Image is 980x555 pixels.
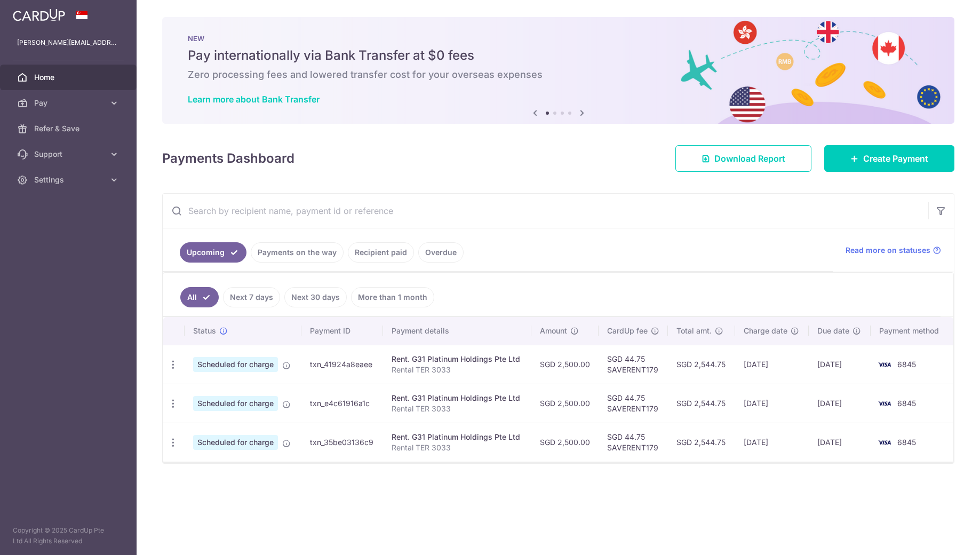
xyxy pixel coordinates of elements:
span: Scheduled for charge [193,357,278,372]
td: [DATE] [809,345,871,384]
span: Home [34,72,105,83]
span: 6845 [897,399,916,408]
div: Rent. G31 Platinum Holdings Pte Ltd [392,354,523,364]
span: Total amt. [676,326,712,336]
a: Next 30 days [284,287,347,307]
span: Scheduled for charge [193,435,278,450]
a: Create Payment [824,145,954,172]
td: [DATE] [735,384,809,423]
span: Scheduled for charge [193,396,278,411]
span: 6845 [897,360,916,369]
span: CardUp fee [607,326,648,336]
h6: Zero processing fees and lowered transfer cost for your overseas expenses [188,68,929,81]
a: Read more on statuses [846,245,941,256]
span: Amount [540,326,567,336]
td: txn_35be03136c9 [301,423,384,462]
img: Bank transfer banner [162,17,954,124]
th: Payment method [871,317,953,345]
h4: Payments Dashboard [162,149,294,168]
p: Rental TER 3033 [392,442,523,453]
p: Rental TER 3033 [392,403,523,414]
td: [DATE] [809,384,871,423]
img: Bank Card [874,397,895,410]
input: Search by recipient name, payment id or reference [163,194,928,228]
td: txn_41924a8eaee [301,345,384,384]
span: Pay [34,98,105,108]
a: Recipient paid [348,242,414,263]
td: [DATE] [735,345,809,384]
a: Download Report [675,145,811,172]
span: Read more on statuses [846,245,930,256]
td: SGD 2,544.75 [668,423,735,462]
td: [DATE] [809,423,871,462]
p: [PERSON_NAME][EMAIL_ADDRESS][DOMAIN_NAME] [17,37,119,48]
div: Rent. G31 Platinum Holdings Pte Ltd [392,432,523,442]
p: NEW [188,34,929,43]
th: Payment details [383,317,531,345]
td: SGD 2,500.00 [531,423,599,462]
span: Settings [34,175,105,185]
div: Rent. G31 Platinum Holdings Pte Ltd [392,393,523,403]
a: More than 1 month [351,287,434,307]
td: txn_e4c61916a1c [301,384,384,423]
span: Create Payment [863,152,928,165]
h5: Pay internationally via Bank Transfer at $0 fees [188,47,929,64]
td: SGD 44.75 SAVERENT179 [599,345,668,384]
span: Charge date [744,326,787,336]
td: SGD 2,500.00 [531,384,599,423]
th: Payment ID [301,317,384,345]
img: Bank Card [874,358,895,371]
a: Next 7 days [223,287,280,307]
a: All [180,287,219,307]
td: SGD 44.75 SAVERENT179 [599,384,668,423]
span: 6845 [897,438,916,447]
a: Payments on the way [251,242,344,263]
td: SGD 2,500.00 [531,345,599,384]
span: Due date [817,326,849,336]
img: Bank Card [874,436,895,449]
td: SGD 2,544.75 [668,345,735,384]
span: Refer & Save [34,123,105,134]
img: CardUp [13,9,65,21]
a: Upcoming [180,242,246,263]
span: Support [34,149,105,160]
a: Overdue [418,242,464,263]
span: Download Report [714,152,785,165]
a: Learn more about Bank Transfer [188,94,320,105]
td: [DATE] [735,423,809,462]
p: Rental TER 3033 [392,364,523,375]
td: SGD 44.75 SAVERENT179 [599,423,668,462]
span: Status [193,326,216,336]
td: SGD 2,544.75 [668,384,735,423]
